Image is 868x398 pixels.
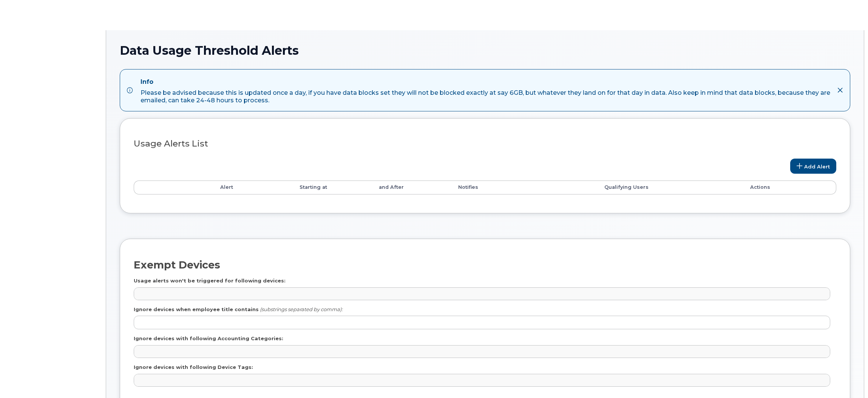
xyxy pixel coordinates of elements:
h4: Info [141,78,831,86]
label: Ignore devices with following Device Tags: [134,364,253,371]
th: Alert [213,180,293,194]
h3: Usage Alerts List [134,139,836,148]
th: Actions [743,180,836,194]
label: Ignore devices when employee title contains [134,306,259,313]
div: Please be advised because this is updated once a day, if you have data blocks set they will not b... [141,89,831,104]
label: Usage alerts won't be triggered for following devices: [134,277,286,284]
th: and After [372,180,451,194]
a: Add Alert [790,159,836,174]
i: (substrings separated by comma): [260,306,343,312]
h2: Exempt Devices [134,259,220,271]
th: Notifies [451,180,597,194]
th: Starting at [293,180,372,194]
h1: Data Usage Threshold Alerts [120,44,850,57]
label: Ignore devices with following Accounting Categories: [134,335,283,342]
th: Qualifying Users [598,180,743,194]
